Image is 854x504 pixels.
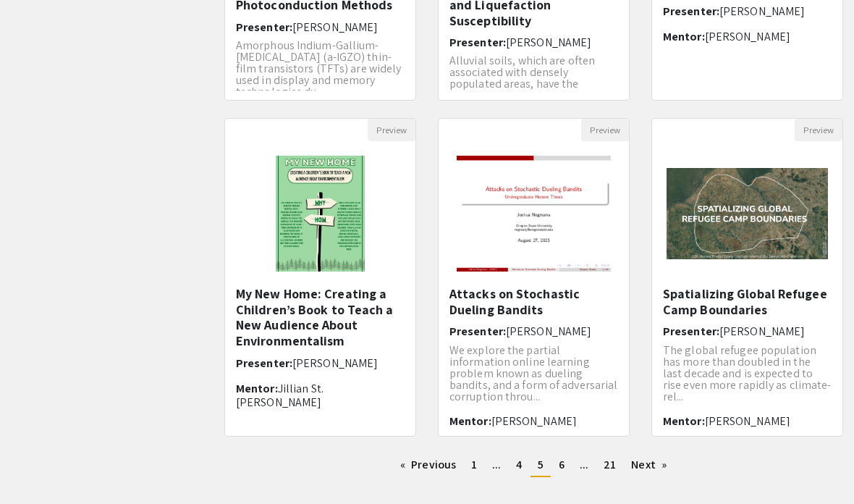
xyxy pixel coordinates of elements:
iframe: Chat [11,439,62,493]
span: [PERSON_NAME] [705,29,790,44]
span: Mentor: [663,413,705,429]
span: [PERSON_NAME] [705,413,790,429]
div: Open Presentation <p>Attacks on Stochastic Dueling Bandits</p> [438,118,630,437]
h5: My New Home: Creating a Children’s Book to Teach a New Audience About Environmentalism [236,286,405,348]
span: 4 [516,457,522,472]
h6: Presenter: [449,324,618,338]
span: [PERSON_NAME] [506,35,591,50]
span: [PERSON_NAME] [719,4,805,19]
span: Alluvial soils, which are often associated with densely populated areas, have the potential to be... [449,53,595,103]
h6: Presenter: [236,356,405,370]
span: [PERSON_NAME] [491,413,577,429]
h6: Presenter: [236,20,405,34]
span: Jillian St. [PERSON_NAME] [236,381,324,410]
p: Amorphous Indium-Gallium-[MEDICAL_DATA] (a-IGZO) thin-film transistors (TFTs) are widely used in ... [236,40,405,98]
a: Next page [624,454,674,476]
h6: Presenter: [449,35,618,49]
button: Preview [368,119,415,141]
span: 21 [604,457,616,472]
img: <p>Attacks on Stochastic Dueling Bandits</p> [442,141,625,286]
h5: Spatializing Global Refugee Camp Boundaries [663,286,832,317]
span: [PERSON_NAME] [292,356,378,371]
span: ... [580,457,588,472]
span: ... [492,457,501,472]
h6: Presenter: [663,4,832,18]
img: <p>Spatializing Global Refugee Camp Boundaries</p> [652,154,842,273]
span: [PERSON_NAME] [506,324,591,339]
h5: Attacks on Stochastic Dueling Bandits [449,286,618,317]
span: [PERSON_NAME] [292,20,378,35]
ul: Pagination [224,454,843,477]
span: 6 [559,457,565,472]
div: Open Presentation <p>Spatializing Global Refugee Camp Boundaries</p> [651,118,843,437]
span: Mentor: [236,381,278,396]
h6: Presenter: [663,324,832,338]
span: 1 [471,457,477,472]
p: The global refugee population has more than doubled in the last decade and is expected to rise ev... [663,345,832,403]
span: Mentor: [663,29,705,44]
button: Preview [795,119,842,141]
button: Preview [581,119,629,141]
span: [PERSON_NAME] [719,324,805,339]
div: Open Presentation <p><span style="background-color: transparent; color: rgb(0, 0, 0);">My New Hom... [224,118,416,437]
span: 5 [538,457,544,472]
p: We explore the partial information online learning problem known as dueling bandits, and a form o... [449,345,618,403]
span: Mentor: [449,413,491,429]
a: Previous page [393,454,463,476]
img: <p><span style="background-color: transparent; color: rgb(0, 0, 0);">My New Home: Creating a Chil... [261,141,380,286]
